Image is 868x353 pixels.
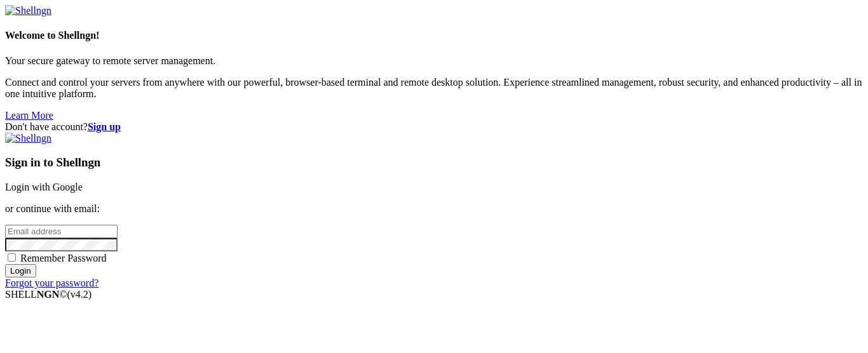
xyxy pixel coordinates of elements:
[8,253,16,262] input: Remember Password
[5,182,83,192] a: Login with Google
[5,225,118,238] input: Email address
[5,5,51,17] img: Shellngn
[5,289,92,300] span: SHELL ©
[5,277,98,288] a: Forgot your password?
[5,110,53,121] a: Learn More
[5,156,863,170] h3: Sign in to Shellngn
[5,55,863,67] p: Your secure gateway to remote server management.
[5,30,863,41] h4: Welcome to Shellngn!
[5,264,36,277] input: Login
[88,121,121,132] a: Sign up
[5,77,863,100] p: Connect and control your servers from anywhere with our powerful, browser-based terminal and remo...
[5,133,51,144] img: Shellngn
[5,203,863,215] p: or continue with email:
[67,289,92,300] span: 4.2.0
[20,253,107,263] span: Remember Password
[5,121,863,133] div: Don't have account?
[37,289,60,300] b: NGN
